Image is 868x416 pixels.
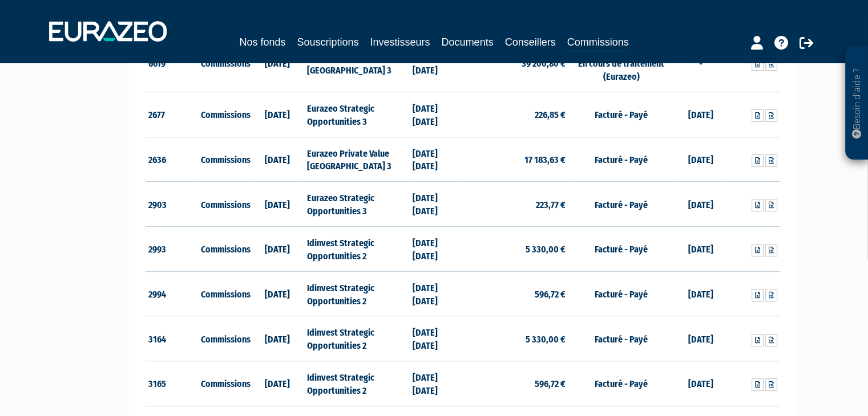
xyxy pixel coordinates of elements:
td: 39 200,80 € [463,34,568,92]
td: [DATE] [674,137,727,182]
td: Eurazeo Strategic Opportunities 3 [304,92,409,137]
td: [DATE] [DATE] [410,316,463,361]
td: [DATE] [DATE] [410,137,463,182]
td: [DATE] [251,182,304,227]
td: Commissions [198,92,251,137]
td: [DATE] [DATE] [410,226,463,271]
td: [DATE] [251,271,304,316]
td: [DATE] [674,92,727,137]
td: [DATE] [674,271,727,316]
td: [DATE] [674,316,727,361]
td: [DATE] [674,361,727,406]
td: Idinvest Strategic Opportunities 2 [304,226,409,271]
td: Commissions [198,137,251,182]
td: 5 330,00 € [463,226,568,271]
td: Facturé - Payé [568,92,674,137]
td: 3165 [146,361,199,406]
a: Nos fonds [239,34,285,50]
td: - [674,34,727,92]
td: Commissions [198,226,251,271]
a: Commissions [567,34,629,52]
td: Eurazeo Private Value [GEOGRAPHIC_DATA] 3 [304,137,409,182]
td: [DATE] [DATE] [410,361,463,406]
td: 596,72 € [463,271,568,316]
td: Facturé - Payé [568,226,674,271]
td: [DATE] [251,137,304,182]
td: [DATE] [251,316,304,361]
a: Souscriptions [297,34,358,50]
td: 2677 [146,92,199,137]
td: Facturé - Payé [568,137,674,182]
p: Besoin d'aide ? [850,52,863,154]
td: Commissions [198,316,251,361]
td: [DATE] [DATE] [410,34,463,92]
td: Facturé En cours de traitement (Eurazeo) [568,34,674,92]
td: Facturé - Payé [568,316,674,361]
td: Facturé - Payé [568,182,674,227]
td: Commissions [198,271,251,316]
td: Idinvest Strategic Opportunities 2 [304,316,409,361]
td: 6619 [146,34,199,92]
img: 1732889491-logotype_eurazeo_blanc_rvb.png [49,21,167,42]
td: Commissions [198,182,251,227]
a: Investisseurs [370,34,430,50]
td: Facturé - Payé [568,361,674,406]
td: Eurazeo Private Value [GEOGRAPHIC_DATA] 3 [304,34,409,92]
td: Facturé - Payé [568,271,674,316]
td: Idinvest Strategic Opportunities 2 [304,361,409,406]
a: Documents [442,34,494,50]
td: Eurazeo Strategic Opportunities 3 [304,182,409,227]
td: 17 183,63 € [463,137,568,182]
td: 2636 [146,137,199,182]
td: [DATE] [674,226,727,271]
td: [DATE] [251,34,304,92]
td: 226,85 € [463,92,568,137]
td: 223,77 € [463,182,568,227]
td: 2993 [146,226,199,271]
td: [DATE] [DATE] [410,182,463,227]
td: 2994 [146,271,199,316]
td: [DATE] [674,182,727,227]
a: Conseillers [505,34,556,50]
td: 5 330,00 € [463,316,568,361]
td: [DATE] [DATE] [410,271,463,316]
td: [DATE] [251,92,304,137]
td: [DATE] [DATE] [410,92,463,137]
td: Commissions [198,361,251,406]
td: 596,72 € [463,361,568,406]
td: 2903 [146,182,199,227]
td: [DATE] [251,226,304,271]
td: 3164 [146,316,199,361]
td: [DATE] [251,361,304,406]
td: Idinvest Strategic Opportunities 2 [304,271,409,316]
td: Commissions [198,34,251,92]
